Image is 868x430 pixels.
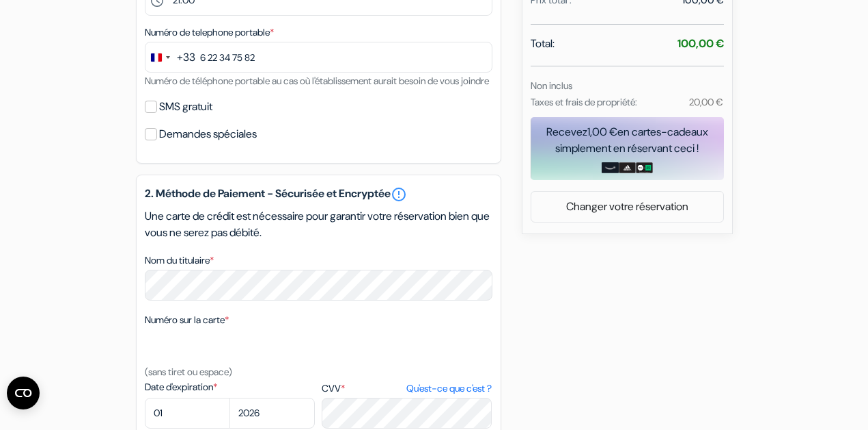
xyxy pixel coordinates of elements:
label: Demandes spéciales [159,125,257,144]
img: amazon-card-no-text.png [602,162,619,173]
span: Total: [531,36,555,52]
label: SMS gratuit [159,97,212,116]
a: error_outline [391,186,407,203]
small: Taxes et frais de propriété: [531,96,637,108]
div: Recevez en cartes-cadeaux simplement en réservant ceci ! [531,124,724,157]
p: Une carte de crédit est nécessaire pour garantir votre réservation bien que vous ne serez pas déb... [145,208,492,241]
small: (sans tiret ou espace) [145,366,232,378]
strong: 100,00 € [677,36,724,51]
label: Nom du titulaire [145,253,214,268]
h5: 2. Méthode de Paiement - Sécurisée et Encryptée [145,186,492,203]
label: Date d'expiration [145,380,315,394]
label: Numéro de telephone portable [145,25,274,40]
label: Numéro sur la carte [145,313,229,327]
span: 1,00 € [587,125,617,139]
a: Changer votre réservation [531,194,723,220]
label: CVV [322,381,492,396]
div: +33 [177,49,195,66]
button: Ouvrir le widget CMP [7,377,40,409]
input: 6 12 34 56 78 [145,42,492,73]
small: Numéro de téléphone portable au cas où l'établissement aurait besoin de vous joindre [145,75,489,87]
small: 20,00 € [689,96,723,108]
img: adidas-card.png [619,162,636,173]
a: Qu'est-ce que c'est ? [406,381,492,396]
img: uber-uber-eats-card.png [636,162,653,173]
small: Non inclus [531,79,572,92]
button: Change country, selected France (+33) [145,42,195,72]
